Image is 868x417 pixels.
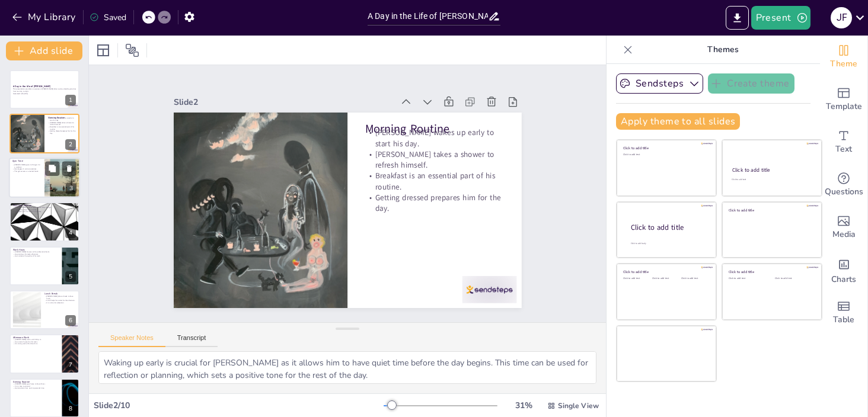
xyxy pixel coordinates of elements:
[94,400,384,411] div: Slide 2 / 10
[48,116,76,119] p: Morning Routine
[13,251,59,253] p: [PERSON_NAME] focuses on his professional tasks.
[637,36,808,64] p: Themes
[13,385,59,387] p: It is a time to unwind.
[820,121,867,163] div: Add text boxes
[13,255,59,257] p: He maintains the quality of his work.
[831,6,852,30] button: J F
[125,43,139,57] span: Position
[732,166,811,174] div: Click to add title
[833,313,854,326] span: Table
[13,208,76,211] p: This routine helps him unwind.
[9,290,79,329] div: 6
[13,336,59,339] p: Afternoon Work
[48,130,76,134] p: Getting dressed prepares him for the day.
[826,100,862,113] span: Template
[94,41,113,60] div: Layout
[13,85,50,88] strong: A Day in the Life of [PERSON_NAME]
[623,277,650,280] div: Click to add text
[831,7,852,28] div: J F
[48,126,76,130] p: Breakfast is an essential part of his routine.
[12,168,41,170] p: He engages in various exercises.
[165,334,218,347] button: Transcript
[12,159,41,163] p: Gym Time
[9,246,79,286] div: 5
[9,70,79,109] div: 1
[623,153,708,156] div: Click to add text
[65,95,76,105] div: 1
[13,204,76,207] p: Post-Gym Routine
[616,113,740,130] button: Apply theme to all slides
[631,242,706,245] div: Click to add body
[44,295,76,299] p: [PERSON_NAME] takes a break to have lunch.
[558,401,599,410] span: Single View
[13,253,59,255] p: He prioritizes his tasks effectively.
[825,185,863,198] span: Questions
[681,277,708,280] div: Click to add text
[44,301,76,304] p: It is a time for relaxation.
[13,88,76,92] p: This presentation provides an overview of [PERSON_NAME] daily routine, detailing activities from ...
[65,227,76,238] div: 4
[9,202,79,241] div: 4
[48,117,76,121] p: [PERSON_NAME] wakes up early to start his day.
[368,8,488,25] input: Insert title
[775,277,812,280] div: Click to add text
[708,73,794,94] button: Create theme
[12,163,41,168] p: [PERSON_NAME] goes to the gym for a workout.
[9,114,79,153] div: 2
[216,129,273,346] div: Slide 2
[831,273,856,286] span: Charts
[835,143,852,156] span: Text
[13,343,59,345] p: His strong work ethic drives him.
[820,249,867,291] div: Add charts and graphs
[44,300,76,302] p: Lunch helps him refuel for the afternoon.
[9,334,79,373] div: 7
[349,40,399,181] p: Getting dressed prepares him for the day.
[66,183,76,194] div: 3
[328,36,378,177] p: Breakfast is an essential part of his routine.
[820,78,867,121] div: Add ready made slides
[65,139,76,150] div: 2
[65,271,76,282] div: 5
[732,178,810,181] div: Click to add text
[623,146,708,150] div: Click to add title
[832,228,856,241] span: Media
[820,291,867,334] div: Add a table
[65,360,76,370] div: 7
[616,73,703,94] button: Sendsteps
[98,351,596,384] textarea: Waking up early is crucial for [PERSON_NAME] as it allows him to have quiet time before the day b...
[751,6,810,30] button: Present
[623,270,708,274] div: Click to add title
[98,334,165,347] button: Speaker Notes
[13,211,76,213] p: It prepares him for the rest of the day.
[652,277,679,280] div: Click to add text
[729,277,766,280] div: Click to add text
[45,161,59,175] button: Duplicate Slide
[820,206,867,249] div: Add images, graphics, shapes or video
[820,163,867,206] div: Get real-time input from your audience
[726,6,749,30] button: Export to PowerPoint
[90,12,126,23] div: Saved
[307,31,357,172] p: [PERSON_NAME] takes a shower to refresh himself.
[830,57,857,70] span: Theme
[13,339,59,341] p: [PERSON_NAME] works until 6:00 p.m.
[13,248,59,251] p: Work Hours
[65,315,76,326] div: 6
[48,121,76,126] p: [PERSON_NAME] takes a shower to refresh himself.
[9,158,80,198] div: 3
[13,207,76,209] p: [PERSON_NAME] takes another shower after the gym.
[65,403,76,414] div: 8
[286,27,336,167] p: [PERSON_NAME] wakes up early to start his day.
[13,380,59,383] p: Evening Routine
[44,292,76,296] p: Lunch Break
[6,41,82,60] button: Add slide
[62,161,76,175] button: Delete Slide
[12,170,41,172] p: The gym serves as a mental break.
[729,207,813,212] div: Click to add title
[509,400,538,411] div: 31 %
[13,92,76,95] p: Generated with [URL]
[13,383,59,385] p: [PERSON_NAME] goes home to have dinner.
[13,387,59,389] p: He transitions from work to personal time.
[631,223,707,233] div: Click to add title
[820,36,867,78] div: Change the overall theme
[13,341,59,343] p: He remains focused on his tasks.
